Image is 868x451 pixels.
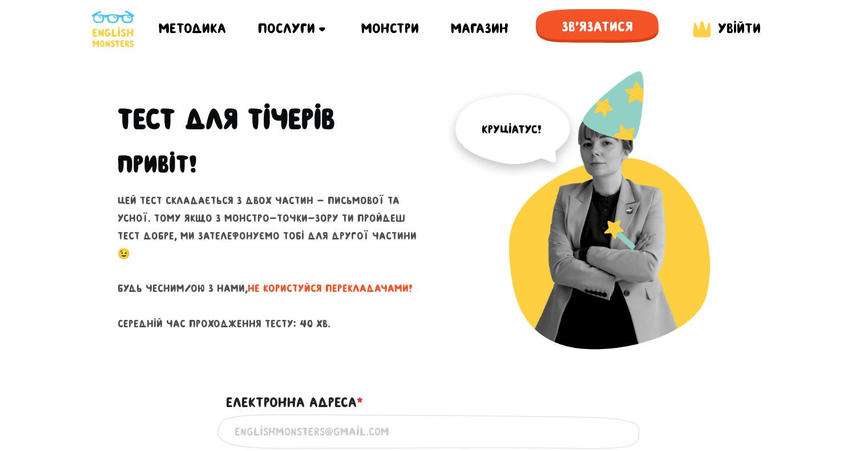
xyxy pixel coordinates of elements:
span: Зв'язатися [536,9,659,44]
label: Електронна адреса [226,392,363,413]
h1: Тест для тічерів [118,102,426,136]
span: Увійти [718,21,761,36]
img: English Monsters test [443,71,751,378]
span: не користуйся перекладачами! [248,283,413,294]
a: Зв'язатися [536,9,659,48]
img: English Monsters login [691,18,713,40]
input: englishmonsters@gmail.com [235,419,634,445]
h2: Привіт! [118,150,197,178]
img: English Monsters [92,11,134,47]
p: Цей тест складається з двох частин - письмової та усної. Тому якщо з монстро-точки-зору ти пройде... [118,192,426,332]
